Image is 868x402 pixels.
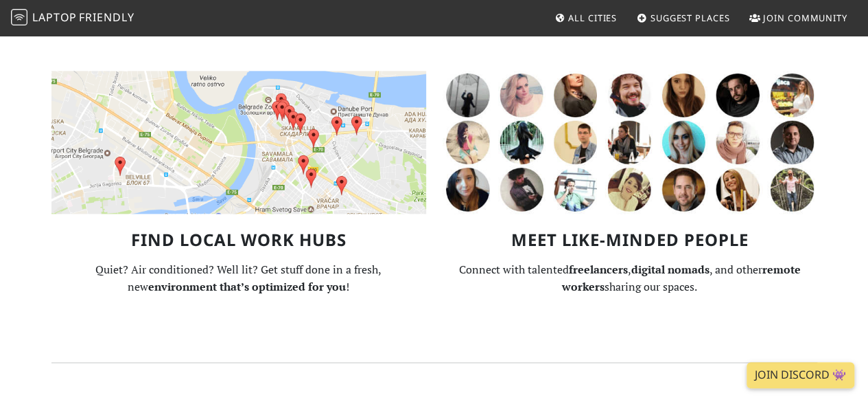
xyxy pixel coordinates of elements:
[51,261,426,296] p: Quiet? Air conditioned? Well lit? Get stuff done in a fresh, new !
[631,262,709,277] strong: digital nomads
[744,5,853,30] a: Join Community
[747,362,854,388] a: Join Discord 👾
[11,9,27,25] img: LaptopFriendly
[569,262,628,277] strong: freelancers
[11,6,134,30] a: LaptopFriendly LaptopFriendly
[568,12,617,24] span: All Cities
[443,261,817,296] p: Connect with talented , , and other sharing our spaces.
[443,230,817,250] h3: Meet Like-Minded People
[650,12,730,24] span: Suggest Places
[79,10,134,25] span: Friendly
[763,12,847,24] span: Join Community
[549,5,622,30] a: All Cities
[443,71,817,214] img: LaptopFriendly Community
[631,5,736,30] a: Suggest Places
[51,230,426,250] h3: Find Local Work Hubs
[32,10,77,25] span: Laptop
[51,71,426,214] img: Map of Work-Friendly Locations
[148,279,346,294] strong: environment that’s optimized for you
